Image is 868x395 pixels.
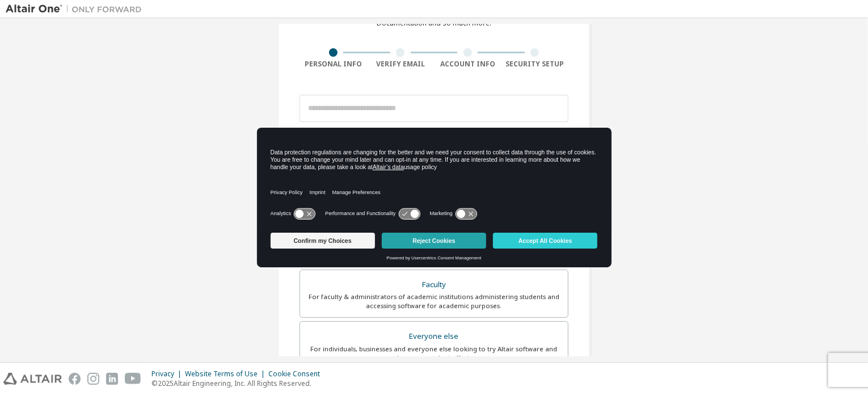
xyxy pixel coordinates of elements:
div: For individuals, businesses and everyone else looking to try Altair software and explore our prod... [307,344,561,363]
p: © 2025 Altair Engineering, Inc. All Rights Reserved. [151,379,327,388]
img: facebook.svg [69,373,81,385]
div: Cookie Consent [268,369,327,379]
div: Website Terms of Use [185,369,268,379]
div: Personal Info [300,60,367,69]
div: For faculty & administrators of academic institutions administering students and accessing softwa... [307,292,561,310]
div: Everyone else [307,329,561,344]
img: youtube.svg [125,373,141,385]
img: altair_logo.svg [3,373,62,385]
div: Security Setup [502,60,569,69]
div: Account Info [434,60,502,69]
img: linkedin.svg [106,373,118,385]
div: Privacy [151,369,185,379]
img: instagram.svg [87,373,99,385]
img: Altair One [6,3,148,15]
div: Verify Email [367,60,435,69]
div: Faculty [307,277,561,293]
